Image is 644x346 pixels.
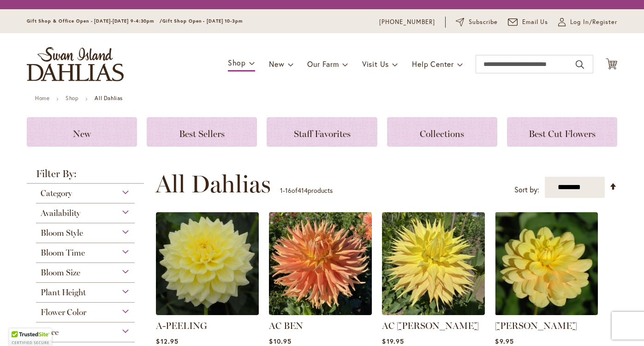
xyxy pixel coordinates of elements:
span: 1 [280,186,283,195]
span: New [73,128,91,139]
a: Home [35,95,49,101]
span: Gift Shop & Office Open - [DATE]-[DATE] 9-4:30pm / [27,18,162,24]
strong: All Dahlias [95,95,123,101]
label: Sort by: [514,181,539,198]
a: Shop [66,95,78,101]
a: New [27,117,137,147]
span: All Dahlias [155,170,271,198]
span: Log In/Register [570,18,617,27]
span: Bloom Size [41,268,80,278]
img: AC Jeri [382,212,485,315]
a: AC BEN [269,320,303,331]
span: Our Farm [307,59,339,69]
span: Help Center [412,59,454,69]
a: Subscribe [456,18,498,27]
span: Best Cut Flowers [529,128,596,139]
span: Bloom Time [41,248,85,258]
a: Log In/Register [558,18,617,27]
span: Shop [228,58,246,67]
span: Subscribe [469,18,498,27]
a: Email Us [508,18,549,27]
span: Plant Height [41,287,86,298]
span: 414 [298,186,308,195]
img: AC BEN [269,212,372,315]
a: Staff Favorites [267,117,377,147]
a: Collections [387,117,497,147]
span: Flower Color [41,307,86,317]
span: Visit Us [362,59,389,69]
span: $9.95 [495,337,513,346]
a: A-PEELING [156,320,207,331]
span: Best Sellers [179,128,225,139]
strong: Filter By: [27,169,144,184]
span: Email Us [522,18,549,27]
a: AHOY MATEY [495,308,598,317]
a: Best Sellers [147,117,257,147]
p: - of products [280,183,333,198]
span: Collections [420,128,464,139]
span: Availability [41,208,80,218]
a: AC Jeri [382,308,485,317]
span: $12.95 [156,337,178,346]
span: Price [41,327,59,337]
button: Search [576,57,584,72]
span: Bloom Style [41,228,83,238]
span: 16 [285,186,292,195]
a: [PERSON_NAME] [495,320,577,331]
span: Gift Shop Open - [DATE] 10-3pm [162,18,243,24]
span: $19.95 [382,337,404,346]
span: $10.95 [269,337,291,346]
a: store logo [27,47,124,81]
img: A-Peeling [156,212,259,315]
a: Best Cut Flowers [507,117,617,147]
a: A-Peeling [156,308,259,317]
iframe: Launch Accessibility Center [7,313,33,339]
a: AC [PERSON_NAME] [382,320,479,331]
img: AHOY MATEY [495,212,598,315]
span: Staff Favorites [294,128,351,139]
a: [PHONE_NUMBER] [379,18,435,27]
span: New [269,59,284,69]
span: Category [41,188,72,198]
a: AC BEN [269,308,372,317]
